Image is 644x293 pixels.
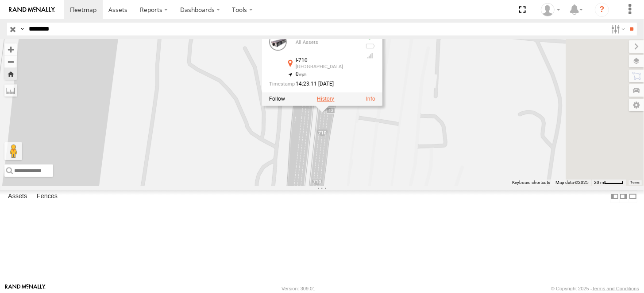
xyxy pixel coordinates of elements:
[269,96,285,102] label: Realtime tracking of Asset
[365,52,375,59] div: Last Event GSM Signal Strength
[4,142,22,160] button: Drag Pegman onto the map to open Street View
[629,99,644,111] label: Map Settings
[555,180,589,185] span: Map data ©2025
[19,23,26,35] label: Search Query
[282,286,315,291] div: Version: 309.01
[608,23,627,35] label: Search Filter Options
[592,286,639,291] a: Terms and Conditions
[4,55,17,68] button: Zoom out
[269,82,358,87] div: Date/time of location update
[365,43,375,50] div: No battery health information received from this device.
[317,96,334,102] label: View Asset History
[32,191,62,203] label: Fences
[296,65,358,70] div: [GEOGRAPHIC_DATA]
[619,190,628,203] label: Dock Summary Table to the Right
[5,284,46,293] a: Visit our Website
[610,190,619,203] label: Dock Summary Table to the Left
[538,3,563,16] div: Zulema McIntosch
[595,3,609,17] i: ?
[366,96,375,102] a: View Asset Details
[4,43,17,55] button: Zoom in
[4,84,17,97] label: Measure
[296,71,307,78] span: 0
[4,68,17,80] button: Zoom Home
[9,7,55,13] img: rand-logo.svg
[594,180,604,185] span: 20 m
[591,180,626,186] button: Map Scale: 20 m per 40 pixels
[512,180,550,186] button: Keyboard shortcuts
[629,190,637,203] label: Hide Summary Table
[631,180,640,184] a: Terms (opens in new tab)
[551,286,639,291] div: © Copyright 2025 -
[296,40,358,46] div: All Assets
[4,191,31,203] label: Assets
[296,58,358,64] div: I-710
[269,33,287,51] a: View Asset Details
